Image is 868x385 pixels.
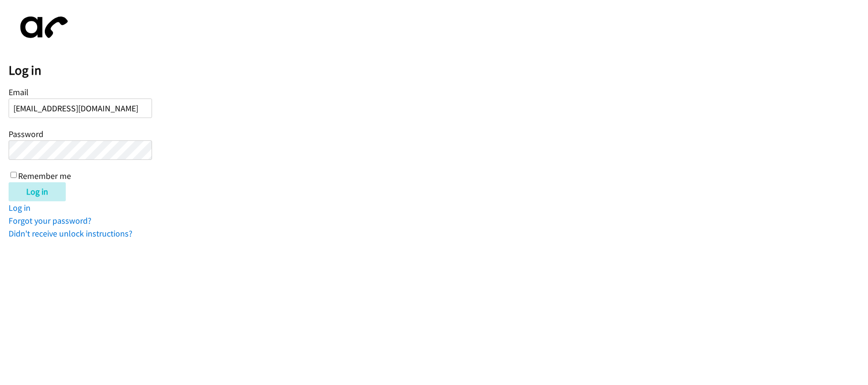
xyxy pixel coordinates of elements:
[9,228,133,239] a: Didn't receive unlock instructions?
[9,62,868,79] h2: Log in
[9,202,31,213] a: Log in
[9,215,92,226] a: Forgot your password?
[9,87,29,98] label: Email
[18,170,71,181] label: Remember me
[9,128,43,139] label: Password
[9,182,66,201] input: Log in
[9,9,75,46] img: aphone-8a226864a2ddd6a5e75d1ebefc011f4aa8f32683c2d82f3fb0802fe031f96514.svg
